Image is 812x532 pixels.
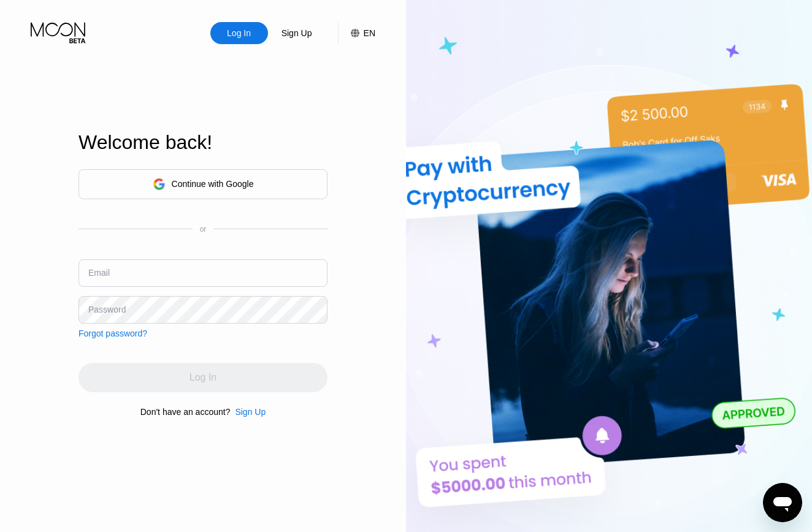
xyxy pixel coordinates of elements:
div: EN [338,22,375,44]
div: Email [88,268,110,278]
div: Log In [210,22,268,44]
div: Forgot password? [79,329,147,338]
div: or [200,225,207,234]
iframe: Button to launch messaging window [763,483,802,522]
div: Sign Up [235,407,266,417]
div: Sign Up [280,27,313,39]
div: Continue with Google [172,179,254,189]
div: EN [364,28,375,38]
div: Log In [226,27,252,39]
div: Welcome back! [79,131,327,154]
div: Don't have an account? [140,407,231,417]
div: Sign Up [230,407,266,417]
div: Continue with Google [79,169,327,199]
div: Password [88,305,126,314]
div: Sign Up [268,22,326,44]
